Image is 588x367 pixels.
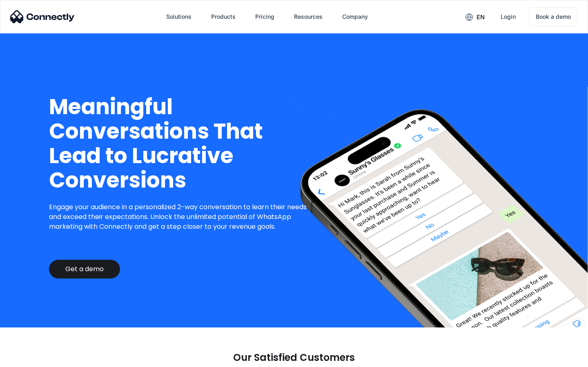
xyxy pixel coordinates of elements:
h1: Meaningful Conversations That Lead to Lucrative Conversions [49,95,313,192]
a: Book a demo [529,7,578,26]
div: Login [501,11,516,22]
a: Login [494,7,522,27]
div: en [477,11,485,23]
aside: Language selected: English [8,353,49,364]
div: Resources [294,11,323,22]
a: Pricing [249,7,281,27]
div: Solutions [166,11,192,22]
p: Our Satisfied Customers [233,352,355,363]
img: Connectly Logo [10,10,75,23]
div: Get a demo [65,265,104,273]
div: Pricing [255,11,274,22]
div: Company [342,11,368,22]
ul: Language list [16,353,49,364]
p: Engage your audience in a personalized 2-way conversation to learn their needs and exceed their e... [49,202,313,232]
div: Products [211,11,236,22]
a: Get a demo [49,260,120,279]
